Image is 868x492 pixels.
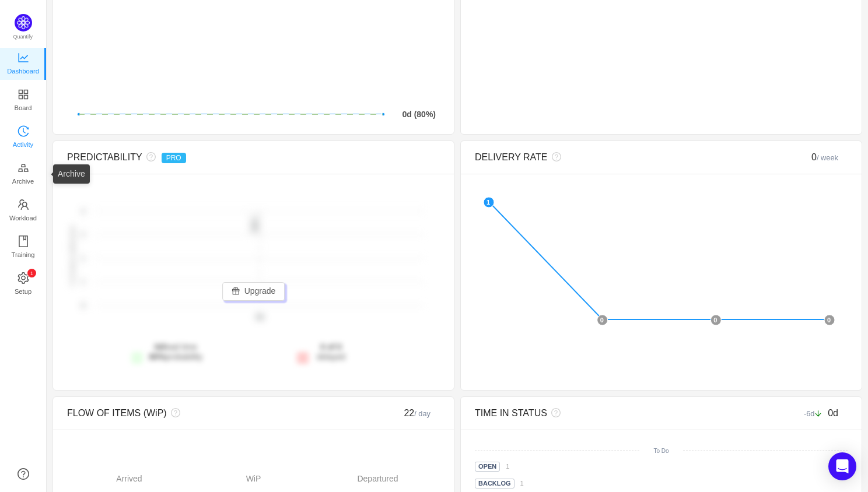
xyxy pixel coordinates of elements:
i: icon: appstore [17,89,29,100]
i: icon: team [17,199,29,210]
span: Archive [12,170,34,193]
div: TIME IN STATUS [475,406,754,420]
a: Dashboard [17,52,29,76]
text: # of items delivered [69,226,76,286]
div: Departured [316,473,440,485]
a: Activity [17,126,29,149]
i: icon: arrow-down [814,410,822,417]
small: / day [414,409,430,418]
i: icon: gold [17,162,29,174]
tspan: 2 [82,208,85,215]
div: Arrived [67,473,191,485]
a: Board [17,89,29,113]
a: Archive [17,163,29,186]
sup: 1 [27,269,36,277]
i: icon: line-chart [17,52,29,64]
span: Open [475,462,500,472]
span: Workload [9,206,37,230]
span: Board [15,96,32,120]
small: -6d [804,409,828,418]
div: WiP [191,473,316,485]
span: Training [11,243,34,266]
img: Quantify [15,14,32,31]
span: lead time [149,342,202,361]
i: icon: question-circle [548,152,561,161]
a: 1 [514,478,524,487]
span: 0 [811,152,838,162]
strong: 80% [149,352,165,361]
div: PREDICTABILITY [67,150,346,164]
small: To Do [653,448,668,454]
i: icon: book [17,236,29,247]
span: 0d [828,408,838,418]
a: Training [17,236,29,259]
tspan: 1 [82,255,85,262]
div: Open Intercom Messenger [828,452,856,480]
a: icon: question-circle [17,468,29,480]
span: PRO [162,153,186,163]
p: 1 [30,269,33,277]
span: Dashboard [7,59,39,83]
div: 22 [346,406,440,420]
i: icon: setting [17,272,29,284]
span: Backlog [475,479,514,489]
span: delayed [317,342,345,361]
i: icon: question-circle [142,152,156,161]
tspan: 1 [82,279,85,286]
span: Quantify [13,34,33,40]
span: Activity [13,133,33,156]
small: / week [817,153,838,162]
i: icon: question-circle [547,408,561,417]
strong: 0 of 0 [320,342,342,352]
strong: 0d [155,342,164,352]
div: FLOW OF ITEMS (WiP) [67,406,346,420]
div: DELIVERY RATE [475,150,754,164]
i: icon: history [17,125,29,137]
tspan: 2 [82,231,85,238]
i: icon: question-circle [167,408,180,417]
tspan: 0d [256,314,264,322]
button: icon: giftUpgrade [222,282,285,301]
a: Workload [17,199,29,223]
a: 1 [500,461,509,470]
a: icon: settingSetup [17,273,29,296]
tspan: 0 [82,302,85,309]
small: 1 [520,480,524,487]
small: 1 [506,463,509,470]
span: Setup [15,280,32,303]
span: probability [149,352,202,361]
